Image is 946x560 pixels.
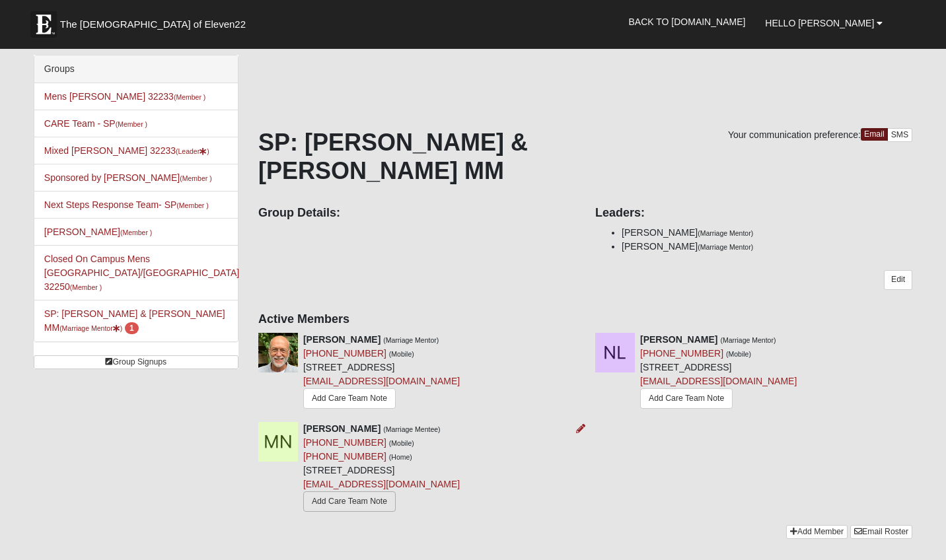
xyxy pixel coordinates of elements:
[383,425,440,433] small: (Marriage Mentee)
[258,206,575,221] h4: Group Details:
[850,525,912,539] a: Email Roster
[303,423,381,434] strong: [PERSON_NAME]
[720,336,776,344] small: (Marriage Mentor)
[622,226,912,240] li: [PERSON_NAME]
[698,229,753,237] small: (Marriage Mentor)
[44,227,153,237] a: [PERSON_NAME](Member )
[34,355,238,369] a: Group Signups
[24,5,288,38] a: The [DEMOGRAPHIC_DATA] of Eleven22
[44,172,212,183] a: Sponsored by [PERSON_NAME](Member )
[389,453,412,461] small: (Home)
[383,336,439,344] small: (Marriage Mentor)
[303,348,386,359] a: [PHONE_NUMBER]
[303,388,396,409] a: Add Care Team Note
[389,350,414,358] small: (Mobile)
[44,145,209,156] a: Mixed [PERSON_NAME] 32233(Leader)
[174,93,205,101] small: (Member )
[303,437,386,448] a: [PHONE_NUMBER]
[176,201,208,209] small: (Member )
[120,228,152,236] small: (Member )
[258,312,912,327] h4: Active Members
[765,18,874,28] span: Hello [PERSON_NAME]
[640,388,733,409] a: Add Care Team Note
[44,118,147,129] a: CARE Team - SP(Member )
[303,376,460,386] a: [EMAIL_ADDRESS][DOMAIN_NAME]
[698,243,753,251] small: (Marriage Mentor)
[640,376,797,386] a: [EMAIL_ADDRESS][DOMAIN_NAME]
[884,270,912,289] a: Edit
[887,128,913,142] a: SMS
[303,333,460,412] div: [STREET_ADDRESS]
[755,7,892,40] a: Hello [PERSON_NAME]
[595,206,912,221] h4: Leaders:
[728,129,861,140] span: Your communication preference:
[60,18,246,31] span: The [DEMOGRAPHIC_DATA] of Eleven22
[622,240,912,254] li: [PERSON_NAME]
[59,324,122,332] small: (Marriage Mentor )
[258,128,912,185] h1: SP: [PERSON_NAME] & [PERSON_NAME] MM
[389,439,414,447] small: (Mobile)
[30,11,57,38] img: Eleven22 logo
[44,308,225,333] a: SP: [PERSON_NAME] & [PERSON_NAME] MM(Marriage Mentor) 1
[303,451,386,462] a: [PHONE_NUMBER]
[125,322,139,334] span: number of pending members
[303,422,460,515] div: [STREET_ADDRESS]
[44,91,206,102] a: Mens [PERSON_NAME] 32233(Member )
[303,479,460,489] a: [EMAIL_ADDRESS][DOMAIN_NAME]
[786,525,848,539] a: Add Member
[303,334,381,345] strong: [PERSON_NAME]
[176,147,209,155] small: (Leader )
[44,199,209,210] a: Next Steps Response Team- SP(Member )
[726,350,751,358] small: (Mobile)
[861,128,888,141] a: Email
[34,55,238,83] div: Groups
[640,333,797,412] div: [STREET_ADDRESS]
[70,283,102,291] small: (Member )
[303,491,396,512] a: Add Care Team Note
[44,254,239,292] a: Closed On Campus Mens [GEOGRAPHIC_DATA]/[GEOGRAPHIC_DATA] 32250(Member )
[180,174,211,182] small: (Member )
[640,348,723,359] a: [PHONE_NUMBER]
[640,334,717,345] strong: [PERSON_NAME]
[619,5,756,38] a: Back to [DOMAIN_NAME]
[116,120,147,128] small: (Member )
